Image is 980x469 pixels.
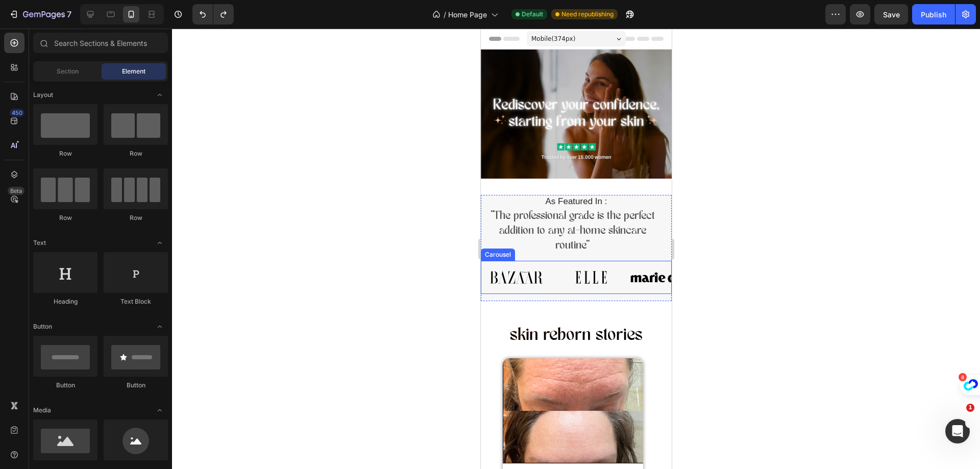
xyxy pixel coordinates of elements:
[152,235,168,251] span: Toggle open
[104,381,168,390] div: Button
[448,9,487,20] span: Home Page
[152,318,168,335] span: Toggle open
[192,4,234,24] div: Undo/Redo
[104,213,168,223] div: Row
[883,10,900,19] span: Save
[561,10,614,19] span: Need republishing
[10,109,24,117] div: 450
[4,4,76,24] button: 7
[874,4,908,24] button: Save
[122,67,145,76] span: Element
[33,90,53,100] span: Layout
[29,299,162,316] span: skin reborn stories
[444,9,446,20] span: /
[33,213,97,223] div: Row
[33,33,168,53] input: Search Sections & Elements
[152,402,168,418] span: Toggle open
[33,322,52,331] span: Button
[150,236,220,262] img: gempages_432750572815254551-a62c7382-44b5-4b8a-b2af-4bef057d11ea.svg
[104,297,168,306] div: Text Block
[481,29,672,469] iframe: Design area
[67,8,71,20] p: 7
[966,404,974,412] span: 1
[33,238,46,248] span: Text
[33,406,51,415] span: Media
[2,221,32,231] div: Carousel
[33,149,97,158] div: Row
[522,10,543,19] span: Default
[33,297,97,306] div: Heading
[912,4,955,24] button: Publish
[104,149,168,158] div: Row
[945,419,970,443] iframe: Intercom live chat
[57,67,79,76] span: Section
[33,381,97,390] div: Button
[8,187,24,195] div: Beta
[921,9,946,20] div: Publish
[152,87,168,103] span: Toggle open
